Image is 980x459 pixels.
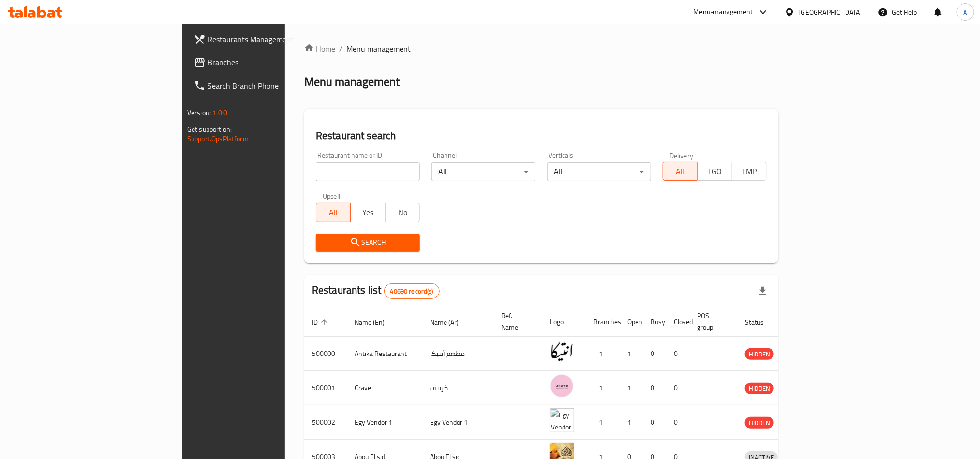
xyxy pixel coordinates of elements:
[667,164,694,178] span: All
[964,7,967,17] span: A
[187,133,249,145] a: Support.OpsPlatform
[701,164,728,178] span: TGO
[732,162,767,181] button: TMP
[355,316,397,328] span: Name (En)
[666,337,689,371] td: 0
[422,337,493,371] td: مطعم أنتيكا
[550,374,574,398] img: Crave
[320,206,347,220] span: All
[586,337,620,371] td: 1
[431,162,535,181] div: All
[186,74,346,97] a: Search Branch Phone
[389,206,416,220] span: No
[208,80,338,91] span: Search Branch Phone
[697,162,732,181] button: TGO
[586,405,620,440] td: 1
[304,43,778,55] nav: breadcrumb
[384,283,440,299] div: Total records count
[422,371,493,405] td: كرييف
[669,152,694,159] label: Delivery
[666,405,689,440] td: 0
[350,203,385,222] button: Yes
[745,383,774,394] span: HIDDEN
[663,162,698,181] button: All
[643,307,666,337] th: Busy
[316,129,767,143] h2: Restaurant search
[316,162,420,181] input: Search for restaurant name or ID..
[586,371,620,405] td: 1
[212,106,227,119] span: 1.0.0
[422,405,493,440] td: Egy Vendor 1
[620,405,643,440] td: 1
[186,28,346,51] a: Restaurants Management
[745,417,774,429] span: HIDDEN
[751,280,774,303] div: Export file
[316,234,420,252] button: Search
[346,43,411,55] span: Menu management
[643,337,666,371] td: 0
[187,123,232,135] span: Get support on:
[799,7,862,17] div: [GEOGRAPHIC_DATA]
[697,310,726,333] span: POS group
[542,307,586,337] th: Logo
[385,287,439,296] span: 40690 record(s)
[347,371,422,405] td: Crave
[304,74,400,89] h2: Menu management
[550,340,574,364] img: Antika Restaurant
[312,316,330,328] span: ID
[316,203,351,222] button: All
[620,337,643,371] td: 1
[186,51,346,74] a: Branches
[501,310,531,333] span: Ref. Name
[355,206,381,220] span: Yes
[208,33,338,45] span: Restaurants Management
[586,307,620,337] th: Branches
[620,371,643,405] td: 1
[694,6,753,18] div: Menu-management
[324,237,412,249] span: Search
[736,164,763,178] span: TMP
[643,405,666,440] td: 0
[385,203,420,222] button: No
[643,371,666,405] td: 0
[745,316,776,328] span: Status
[323,193,341,200] label: Upsell
[745,349,774,360] span: HIDDEN
[208,57,338,68] span: Branches
[347,405,422,440] td: Egy Vendor 1
[550,408,574,432] img: Egy Vendor 1
[547,162,651,181] div: All
[666,371,689,405] td: 0
[620,307,643,337] th: Open
[430,316,471,328] span: Name (Ar)
[745,417,774,429] div: HIDDEN
[666,307,689,337] th: Closed
[745,348,774,360] div: HIDDEN
[187,106,211,119] span: Version:
[347,337,422,371] td: Antika Restaurant
[312,283,440,299] h2: Restaurants list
